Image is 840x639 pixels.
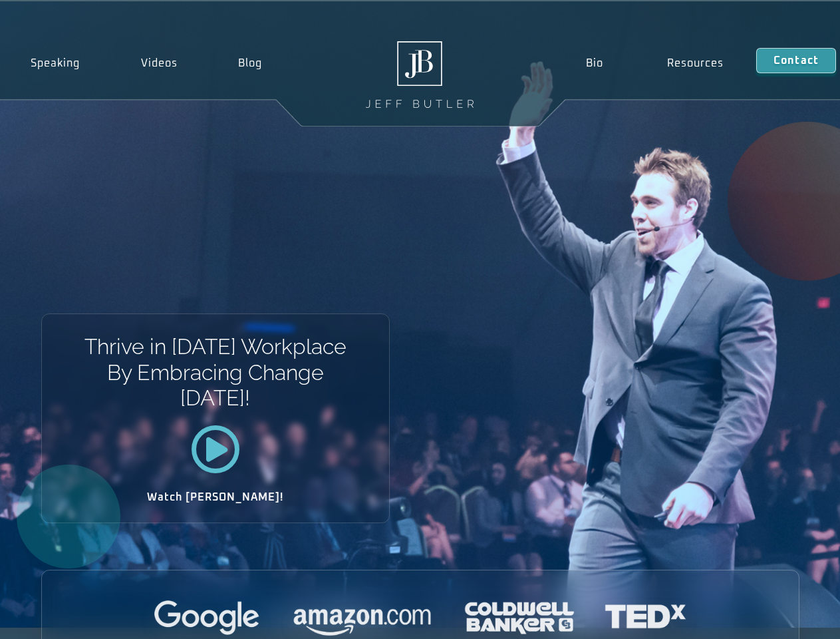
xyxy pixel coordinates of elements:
a: Resources [635,48,756,79]
span: Contact [773,55,819,66]
a: Videos [110,48,208,79]
nav: Menu [553,48,756,79]
a: Blog [208,48,293,79]
h1: Thrive in [DATE] Workplace By Embracing Change [DATE]! [83,334,347,411]
a: Bio [553,48,635,79]
h2: Watch [PERSON_NAME]! [88,492,343,503]
a: Contact [756,48,836,73]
